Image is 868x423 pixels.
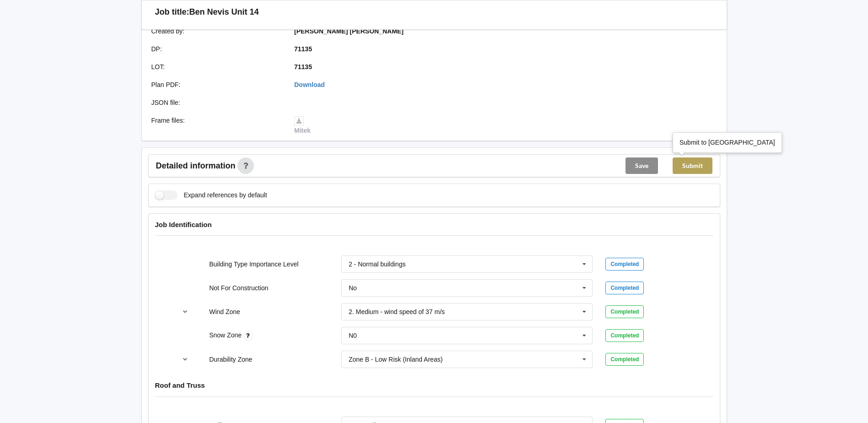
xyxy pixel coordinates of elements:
[605,305,644,318] div: Completed
[209,284,268,292] label: Not For Construction
[673,157,712,174] button: Submit
[294,117,311,134] a: Mitek
[294,63,312,70] b: 71135
[209,308,240,315] label: Wind Zone
[605,258,644,271] div: Completed
[189,7,259,17] h3: Ben Nevis Unit 14
[145,27,288,36] div: Created by :
[155,220,713,229] h4: Job Identification
[294,81,325,88] a: Download
[294,45,312,53] b: 71135
[679,138,775,147] div: Submit to [GEOGRAPHIC_DATA]
[349,261,406,267] div: 2 - Normal buildings
[209,356,252,363] label: Durability Zone
[155,7,189,17] h3: Job title:
[145,62,288,71] div: LOT :
[176,304,194,320] button: reference-toggle
[605,353,644,366] div: Completed
[349,285,357,291] div: No
[145,98,288,107] div: JSON file :
[156,162,236,170] span: Detailed information
[209,331,243,339] label: Snow Zone
[145,80,288,89] div: Plan PDF :
[155,381,713,390] h4: Roof and Truss
[155,190,267,200] label: Expand references by default
[145,44,288,54] div: DP :
[294,27,404,35] b: [PERSON_NAME] [PERSON_NAME]
[176,351,194,368] button: reference-toggle
[209,260,298,268] label: Building Type Importance Level
[349,309,445,315] div: 2. Medium - wind speed of 37 m/s
[605,282,644,294] div: Completed
[349,332,357,339] div: N0
[349,356,442,363] div: Zone B - Low Risk (Inland Areas)
[605,329,644,342] div: Completed
[145,116,288,135] div: Frame files :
